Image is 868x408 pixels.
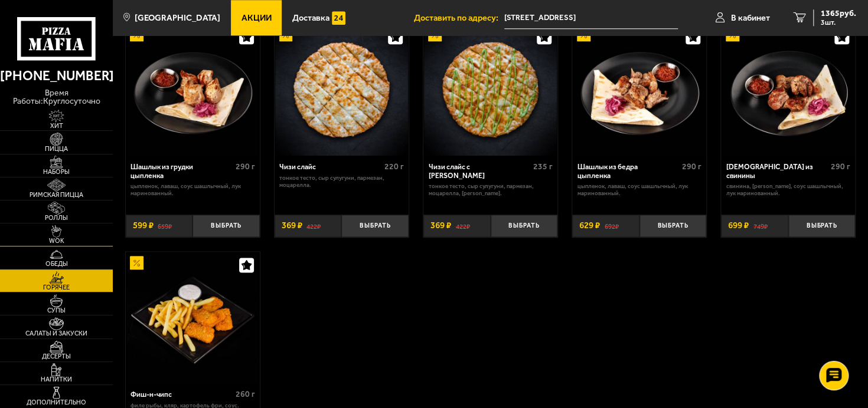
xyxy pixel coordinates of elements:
[130,183,254,198] p: цыпленок, лаваш, соус шашлычный, лук маринованный.
[753,221,768,230] s: 749 ₽
[682,162,701,172] span: 290 г
[126,252,259,384] img: Фиш-н-чипс
[788,215,856,237] button: Выбрать
[428,163,530,180] div: Чизи слайс с [PERSON_NAME]
[235,162,254,172] span: 290 г
[572,24,706,156] a: АкционныйШашлык из бедра цыпленка
[341,215,409,237] button: Выбрать
[275,24,407,156] img: Чизи слайс
[132,221,153,230] span: 599 ₽
[279,175,403,189] p: тонкое тесто, сыр сулугуни, пармезан, моцарелла.
[533,162,553,172] span: 235 г
[721,24,855,156] a: АкционныйШашлык из свинины
[821,19,856,26] span: 3 шт.
[279,163,381,172] div: Чизи слайс
[241,14,271,22] span: Акции
[573,24,705,156] img: Шашлык из бедра цыпленка
[731,14,770,22] span: В кабинет
[126,252,260,384] a: АкционныйФиш-н-чипс
[292,14,329,22] span: Доставка
[722,24,854,156] img: Шашлык из свинины
[504,7,678,29] input: Ваш адрес доставки
[235,389,254,399] span: 260 г
[831,162,850,172] span: 290 г
[130,163,232,180] div: Шашлык из грудки цыпленка
[130,390,232,399] div: Фиш-н-чипс
[726,163,828,180] div: [DEMOGRAPHIC_DATA] из свинины
[504,7,678,29] span: Санкт-Петербург, Прибрежная улица, 9
[282,221,302,230] span: 369 ₽
[275,24,409,156] a: АкционныйЧизи слайс
[384,162,404,172] span: 220 г
[423,24,557,156] a: АкционныйЧизи слайс с соусом Ранч
[306,221,321,230] s: 422 ₽
[821,9,856,18] span: 1365 руб.
[455,221,469,230] s: 422 ₽
[639,215,707,237] button: Выбрать
[577,183,701,198] p: цыпленок, лаваш, соус шашлычный, лук маринованный.
[424,24,556,156] img: Чизи слайс с соусом Ранч
[579,221,600,230] span: 629 ₽
[130,256,143,269] img: Акционный
[158,221,172,230] s: 659 ₽
[126,24,260,156] a: АкционныйШашлык из грудки цыпленка
[430,221,451,230] span: 369 ₽
[332,11,345,25] img: 15daf4d41897b9f0e9f617042186c801.svg
[428,183,552,198] p: тонкое тесто, сыр сулугуни, пармезан, моцарелла, [PERSON_NAME].
[126,24,259,156] img: Шашлык из грудки цыпленка
[577,163,678,180] div: Шашлык из бедра цыпленка
[491,215,558,237] button: Выбрать
[414,14,504,22] span: Доставить по адресу:
[728,221,749,230] span: 699 ₽
[135,14,220,22] span: [GEOGRAPHIC_DATA]
[192,215,260,237] button: Выбрать
[726,183,850,198] p: свинина, [PERSON_NAME], соус шашлычный, лук маринованный.
[604,221,618,230] s: 692 ₽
